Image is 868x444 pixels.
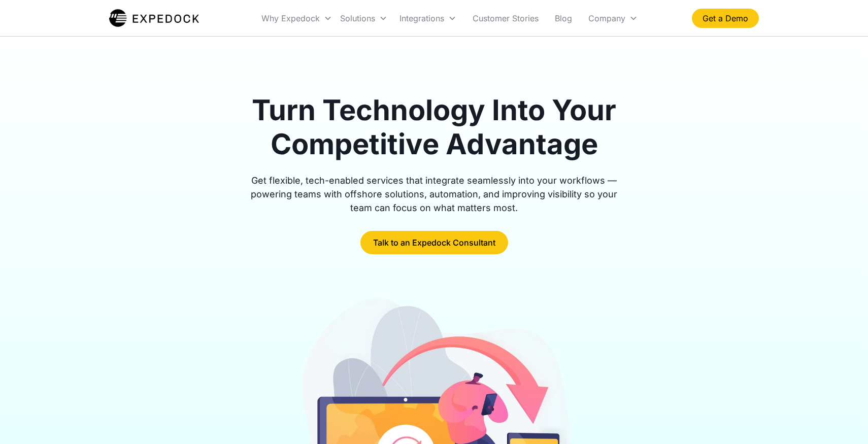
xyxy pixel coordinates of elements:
[391,1,464,36] div: Integrations
[239,93,629,161] h1: Turn Technology Into Your Competitive Advantage
[336,1,391,36] div: Solutions
[692,9,759,28] a: Get a Demo
[340,13,375,23] div: Solutions
[399,13,444,23] div: Integrations
[547,1,580,36] a: Blog
[588,13,625,23] div: Company
[239,174,629,215] div: Get flexible, tech-enabled services that integrate seamlessly into your workflows — powering team...
[257,1,336,36] div: Why Expedock
[109,8,199,28] img: Expedock Logo
[360,231,508,254] a: Talk to an Expedock Consultant
[464,1,547,36] a: Customer Stories
[261,13,320,23] div: Why Expedock
[580,1,646,36] div: Company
